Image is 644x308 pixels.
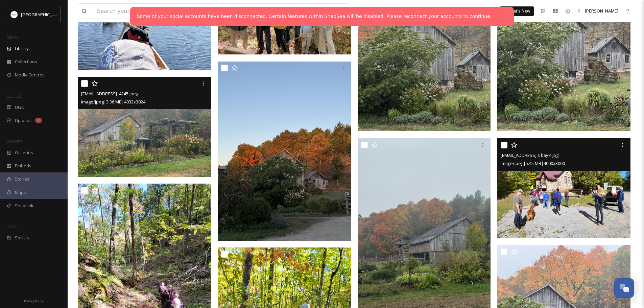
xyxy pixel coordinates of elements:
span: [PERSON_NAME] [585,8,618,14]
span: COLLECT [7,94,21,99]
a: Privacy Policy [24,297,44,305]
span: MEDIA [7,35,19,40]
span: [GEOGRAPHIC_DATA] [21,11,64,18]
span: Maps [15,189,26,196]
span: Uploads [15,117,32,124]
span: SOCIALS [7,224,20,229]
span: Stories [15,176,29,182]
span: Media Centres [15,72,45,78]
span: Privacy Policy [24,299,44,303]
a: What's New [500,6,534,16]
a: Some of your social accounts have been disconnected. Certain features within SnapSea will be disa... [137,13,492,20]
span: SnapLink [15,203,33,209]
span: [EMAIL_ADDRESS]_4245.jpeg [81,91,138,97]
span: [EMAIL_ADDRESS]'s bay 4.jpg [501,152,558,158]
span: Embeds [15,163,31,169]
span: WIDGETS [7,139,22,144]
button: Open Chat [614,278,634,298]
input: Search your library [94,4,281,19]
span: Library [15,45,28,52]
img: Frame%2013.png [11,11,18,18]
a: [PERSON_NAME] [574,4,622,18]
img: ext_1758846917.493315_info@killarastation.com-IMG_4245.jpeg [78,77,211,177]
span: Socials [15,235,29,241]
a: View all files [305,4,344,18]
span: image/jpeg | 3.36 MB | 4032 x 3024 [81,99,145,105]
span: UGC [15,104,24,111]
span: Galleries [15,149,33,156]
img: ext_1758838900.426466_barrieinthehighlands@gmail.com-miner's bay 4.jpg [497,138,630,238]
span: Collections [15,58,37,65]
img: ext_1758846916.062996_info@killarastation.com-IMG_4185.jpeg [218,62,352,241]
span: image/jpeg | 5.45 MB | 4000 x 3000 [501,160,565,166]
div: 2 [35,118,42,123]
